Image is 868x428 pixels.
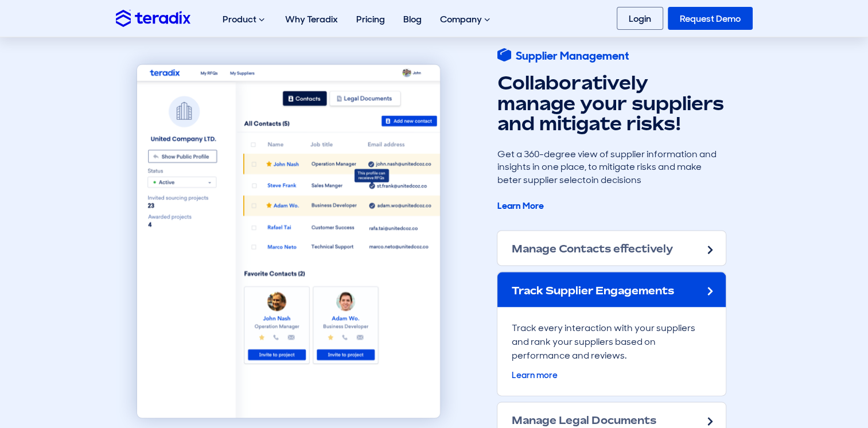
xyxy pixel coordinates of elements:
a: Login [617,7,663,30]
img: Teradix logo [116,10,190,26]
a: Pricing [347,1,394,37]
a: Request Demo [668,7,753,30]
div: Company [431,1,501,38]
span: Supplier Management [515,48,628,64]
h2: Manage Contacts effectively [511,242,672,254]
h2: Manage Legal Documents [511,413,656,426]
a: Learn more [511,369,557,380]
div: Product [213,1,276,38]
a: Why Teradix [276,1,347,37]
div: Get a 360-degree view of supplier information and insights in one place, to mitigate risks and ma... [497,147,726,212]
h2: Collaboratively manage your suppliers and mitigate risks! [497,73,726,134]
a: Blog [394,1,431,37]
a: Learn More [497,199,543,211]
iframe: Chatbot [792,352,852,412]
div: Track every interaction with your suppliers and rank your suppliers based on performance and revi... [497,307,726,395]
h2: Track Supplier Engagements [511,283,674,296]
